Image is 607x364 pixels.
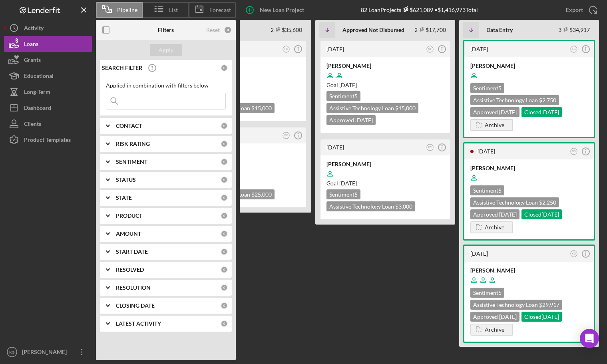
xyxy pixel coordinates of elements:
[4,84,92,100] button: Long-Term
[221,158,228,165] div: 0
[221,284,228,291] div: 0
[569,249,579,259] button: KG
[260,2,304,18] div: New Loan Project
[150,44,182,56] button: Apply
[470,46,488,52] time: 2025-09-30 17:33
[485,119,504,131] div: Archive
[251,191,272,198] span: $25,000
[326,46,344,52] time: 2025-10-02 04:23
[485,324,504,336] div: Archive
[24,84,50,102] div: Long-Term
[569,146,579,157] button: NG
[470,267,588,274] div: [PERSON_NAME]
[428,48,432,50] text: MF
[20,344,72,362] div: [PERSON_NAME]
[116,284,151,291] b: RESOLUTION
[224,26,232,34] div: 0
[221,320,228,327] div: 0
[116,213,142,219] b: PRODUCT
[572,48,575,50] text: KG
[521,312,562,322] div: Closed [DATE]
[521,107,562,117] div: Closed [DATE]
[221,266,228,273] div: 0
[470,209,519,219] div: Approved [DATE]
[463,245,595,343] a: [DATE]KG[PERSON_NAME]Sentiment5Assistive Technology Loan $29,917Approved [DATE]Closed[DATE]Archive
[521,209,562,219] div: Closed [DATE]
[102,65,142,71] b: SEARCH FILTER
[414,26,446,33] div: 2 $17,700
[221,122,228,129] div: 0
[326,160,444,168] div: [PERSON_NAME]
[4,132,92,148] a: Product Templates
[4,100,92,116] a: Dashboard
[319,40,451,134] a: [DATE]MF[PERSON_NAME]Goal [DATE]Sentiment5Assistive Technology Loan $15,000Approved [DATE]
[24,36,38,54] div: Loans
[285,134,288,137] text: FC
[175,40,307,122] a: [DATE]FC[PERSON_NAME]Goal [DATE]Sentiment5Assistive Technology Loan $15,000
[339,82,357,88] time: 10/23/2025
[572,252,575,255] text: KG
[478,148,495,155] time: 2025-09-27 03:22
[106,82,226,89] div: Applied in combination with filters below
[428,146,432,149] text: FC
[326,144,344,151] time: 2025-09-25 18:57
[326,201,415,211] div: Assistive Technology Loan
[4,20,92,36] button: Activity
[4,52,92,68] button: Grants
[342,27,404,33] b: Approved Not Disbursed
[221,230,228,237] div: 0
[24,52,41,70] div: Grants
[339,180,357,187] time: 10/23/2025
[24,100,51,118] div: Dashboard
[209,7,231,13] span: Forecast
[470,119,513,131] button: Archive
[558,26,590,33] div: 3 $34,917
[572,150,576,153] text: NG
[470,221,513,233] button: Archive
[169,7,178,13] span: List
[361,6,478,13] div: 82 Loan Projects • $1,416,973 Total
[116,320,161,327] b: LATEST ACTIVITY
[4,116,92,132] button: Clients
[326,62,444,70] div: [PERSON_NAME]
[281,44,292,55] button: FC
[221,176,228,183] div: 0
[251,105,272,111] span: $15,000
[24,116,41,134] div: Clients
[558,2,603,18] button: Export
[470,95,559,105] div: Assistive Technology Loan $2,750
[326,82,357,88] span: Goal
[24,132,71,150] div: Product Templates
[326,115,376,125] div: Approved [DATE]
[326,189,360,199] div: Sentiment 5
[116,249,148,255] b: START DATE
[470,83,504,93] div: Sentiment 5
[470,250,488,257] time: 2025-09-25 19:05
[116,195,132,201] b: STATE
[117,7,137,13] span: Pipeline
[470,312,519,322] div: Approved [DATE]
[470,197,559,207] div: Assistive Technology Loan $2,250
[116,141,150,147] b: RISK RATING
[4,36,92,52] button: Loans
[463,142,595,241] a: [DATE]NG[PERSON_NAME]Sentiment5Assistive Technology Loan $2,250Approved [DATE]Closed[DATE]Archive
[24,20,44,38] div: Activity
[221,248,228,255] div: 0
[566,2,583,18] div: Export
[569,44,579,55] button: KG
[221,212,228,219] div: 0
[116,302,155,309] b: CLOSING DATE
[221,302,228,309] div: 0
[281,130,292,141] button: FC
[175,126,307,209] a: [DATE]FC[PERSON_NAME]Goal [DATE]Sentiment5Assistive Technology Loan $25,000
[116,177,136,183] b: STATUS
[319,138,451,221] a: [DATE]FC[PERSON_NAME]Goal [DATE]Sentiment5Assistive Technology Loan $3,000
[221,64,228,72] div: 0
[221,194,228,201] div: 0
[486,27,513,33] b: Data Entry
